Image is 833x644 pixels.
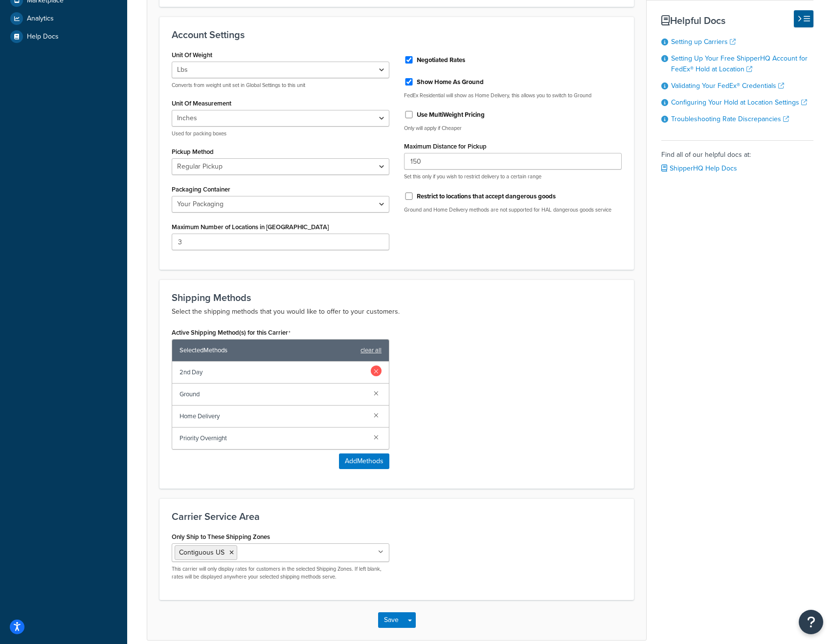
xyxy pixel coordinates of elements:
p: Only will apply if Cheaper [404,125,622,132]
p: Used for packing boxes [172,130,389,137]
label: Unit Of Measurement [172,100,231,107]
a: Troubleshooting Rate Discrepancies [671,114,789,124]
a: Setting up Carriers [671,37,736,47]
p: This carrier will only display rates for customers in the selected Shipping Zones. If left blank,... [172,565,389,580]
button: Save [378,612,405,628]
span: Analytics [27,15,54,23]
a: clear all [360,343,382,357]
p: Converts from weight unit set in Global Settings to this unit [172,82,389,89]
h3: Account Settings [172,29,622,40]
a: ShipperHQ Help Docs [661,163,737,173]
a: Help Docs [7,28,120,45]
h3: Shipping Methods [172,292,622,303]
span: Contiguous US [179,547,225,558]
label: Unit Of Weight [172,51,212,59]
span: Priority Overnight [180,431,366,445]
p: Select the shipping methods that you would like to offer to your customers. [172,306,622,318]
span: Help Docs [27,33,59,41]
a: Configuring Your Hold at Location Settings [671,97,807,107]
label: Packaging Container [172,186,230,193]
label: Active Shipping Method(s) for this Carrier [172,329,291,337]
label: Show Home As Ground [417,78,484,86]
span: Selected Methods [180,343,356,357]
span: 2nd Day [180,365,366,379]
div: Find all of our helpful docs at: [661,140,813,175]
label: Use MultiWeight Pricing [417,110,485,119]
label: Pickup Method [172,148,214,155]
label: Restrict to locations that accept dangerous goods [417,192,556,201]
h3: Carrier Service Area [172,511,622,522]
a: Analytics [7,10,120,27]
label: Maximum Number of Locations in [GEOGRAPHIC_DATA] [172,223,329,231]
label: Only Ship to These Shipping Zones [172,533,270,540]
span: Home Delivery [180,409,366,423]
h3: Helpful Docs [661,15,813,26]
button: AddMethods [339,453,389,469]
label: Maximum Distance for Pickup [404,143,487,150]
a: Validating Your FedEx® Credentials [671,81,784,91]
button: Hide Help Docs [794,10,813,27]
p: Set this only if you wish to restrict delivery to a certain range [404,173,622,180]
p: FedEx Residential will show as Home Delivery, this allows you to switch to Ground [404,92,622,99]
p: Ground and Home Delivery methods are not supported for HAL dangerous goods service [404,206,622,214]
button: Open Resource Center [799,610,823,634]
a: Setting Up Your Free ShipperHQ Account for FedEx® Hold at Location [671,53,808,74]
label: Negotiated Rates [417,56,465,64]
span: Ground [180,387,366,401]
